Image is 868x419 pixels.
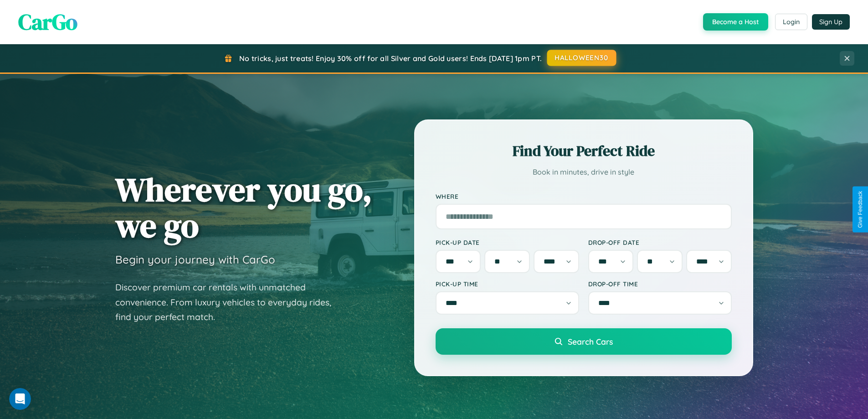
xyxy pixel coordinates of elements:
[703,13,768,31] button: Become a Host
[436,141,732,161] h2: Find Your Perfect Ride
[588,238,732,246] label: Drop-off Date
[812,14,850,30] button: Sign Up
[115,253,275,266] h3: Begin your journey with CarGo
[9,388,31,410] iframe: Intercom live chat
[436,166,732,179] p: Book in minutes, drive in style
[857,191,863,228] div: Give Feedback
[115,280,343,325] p: Discover premium car rentals with unmatched convenience. From luxury vehicles to everyday rides, ...
[436,238,579,246] label: Pick-up Date
[18,7,77,37] span: CarGo
[775,14,807,30] button: Login
[239,54,542,63] span: No tricks, just treats! Enjoy 30% off for all Silver and Gold users! Ends [DATE] 1pm PT.
[115,171,372,243] h1: Wherever you go, we go
[568,336,613,347] span: Search Cars
[436,280,579,288] label: Pick-up Time
[436,192,732,200] label: Where
[588,280,732,288] label: Drop-off Time
[436,328,732,355] button: Search Cars
[547,50,616,66] button: HALLOWEEN30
